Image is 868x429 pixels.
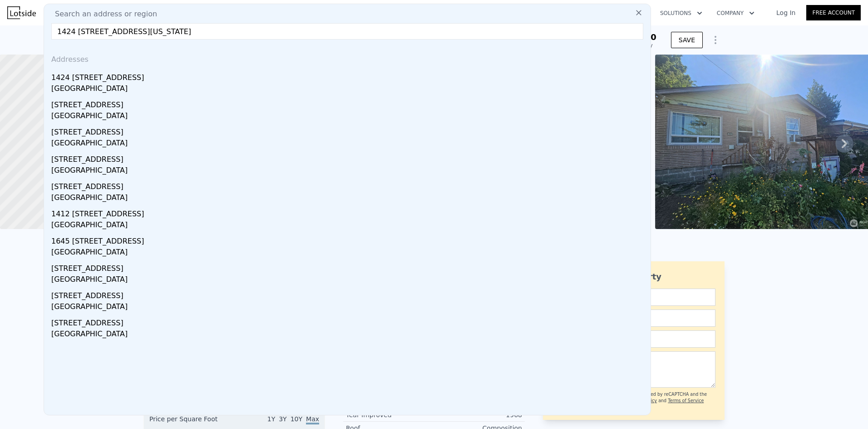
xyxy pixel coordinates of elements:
[671,32,703,48] button: SAVE
[51,138,647,150] div: [GEOGRAPHIC_DATA]
[51,287,647,301] div: [STREET_ADDRESS]
[668,398,704,403] a: Terms of Service
[51,83,647,96] div: [GEOGRAPHIC_DATA]
[48,9,157,20] span: Search an address or region
[51,301,647,314] div: [GEOGRAPHIC_DATA]
[51,165,647,178] div: [GEOGRAPHIC_DATA]
[51,69,647,83] div: 1424 [STREET_ADDRESS]
[291,415,302,423] span: 10Y
[51,329,647,341] div: [GEOGRAPHIC_DATA]
[706,31,725,49] button: Show Options
[710,5,762,21] button: Company
[51,96,647,110] div: [STREET_ADDRESS]
[806,5,861,20] a: Free Account
[51,314,647,329] div: [STREET_ADDRESS]
[51,192,647,205] div: [GEOGRAPHIC_DATA]
[51,259,647,274] div: [STREET_ADDRESS]
[51,232,647,247] div: 1645 [STREET_ADDRESS]
[149,414,234,429] div: Price per Square Foot
[51,150,647,165] div: [STREET_ADDRESS]
[279,415,286,423] span: 3Y
[51,110,647,123] div: [GEOGRAPHIC_DATA]
[51,274,647,287] div: [GEOGRAPHIC_DATA]
[51,123,647,138] div: [STREET_ADDRESS]
[51,219,647,232] div: [GEOGRAPHIC_DATA]
[267,415,275,423] span: 1Y
[306,415,319,424] span: Max
[51,205,647,219] div: 1412 [STREET_ADDRESS]
[765,8,806,17] a: Log In
[48,47,647,69] div: Addresses
[51,247,647,259] div: [GEOGRAPHIC_DATA]
[611,391,715,411] div: This site is protected by reCAPTCHA and the Google and apply.
[7,6,36,19] img: Lotside
[51,178,647,192] div: [STREET_ADDRESS]
[653,5,710,21] button: Solutions
[51,23,643,40] input: Enter an address, city, region, neighborhood or zip code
